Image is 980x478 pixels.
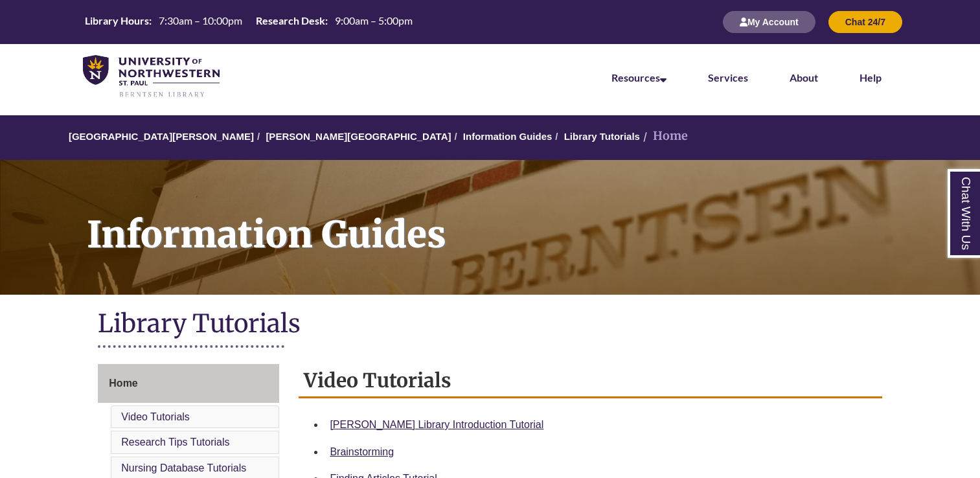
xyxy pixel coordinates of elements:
img: UNWSP Library Logo [83,55,220,98]
a: About [790,71,818,84]
a: Brainstorming [330,446,394,457]
a: Information Guides [463,131,553,142]
a: [PERSON_NAME][GEOGRAPHIC_DATA] [266,131,451,142]
h2: Video Tutorials [299,364,882,398]
a: My Account [723,16,815,27]
span: 7:30am – 10:00pm [159,14,242,27]
table: Hours Today [80,14,418,30]
th: Library Hours: [80,14,154,28]
a: Library Tutorials [564,131,640,142]
a: Video Tutorials [121,411,190,422]
button: Chat 24/7 [828,11,902,33]
a: Research Tips Tutorials [121,437,229,448]
button: My Account [723,11,815,33]
a: [PERSON_NAME] Library Introduction Tutorial [330,419,543,430]
a: Home [98,364,279,403]
a: Resources [611,71,667,84]
span: Home [109,378,137,389]
a: Hours Today [80,14,418,31]
a: Chat 24/7 [828,16,902,27]
h1: Library Tutorials [98,308,882,342]
a: Help [860,71,882,84]
th: Research Desk: [251,14,330,28]
h1: Information Guides [73,160,980,278]
li: Home [640,127,688,146]
span: 9:00am – 5:00pm [335,14,413,27]
a: [GEOGRAPHIC_DATA][PERSON_NAME] [69,131,254,142]
a: Services [708,71,748,84]
a: Nursing Database Tutorials [121,462,246,473]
